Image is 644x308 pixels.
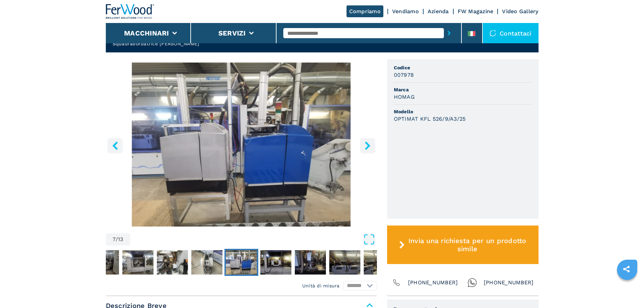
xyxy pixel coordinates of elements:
button: submit-button [444,25,454,41]
button: Go to Slide 5 [156,249,189,276]
span: [PHONE_NUMBER] [408,278,458,287]
img: Whatsapp [468,278,477,287]
img: Squadrabordatrice Doppia HOMAG OPTIMAT KFL 526/9/A3/25 [106,63,377,227]
a: sharethis [618,261,635,278]
button: Go to Slide 10 [328,249,362,276]
span: Marca [394,86,532,93]
img: e0c35d053f8f424dcc8e959d4fa9299c [122,250,153,275]
span: Modello [394,108,532,115]
h3: HOMAG [394,93,415,101]
button: Go to Slide 4 [121,249,155,276]
img: fdd6783d24dae4f399e4821f56d9bb54 [157,250,188,275]
h2: Squadrabordatrice [PERSON_NAME] [113,40,270,47]
div: Contattaci [483,23,539,43]
span: Invia una richiesta per un prodotto simile [407,237,527,253]
em: Unità di misura [302,282,340,289]
img: 1ef1cb4f44d6dcd597ab4ed26a2f5f29 [191,250,222,275]
a: Video Gallery [502,8,538,15]
img: Phone [392,278,401,287]
div: Go to Slide 7 [106,63,377,227]
img: 4282e23c638c51c5f3581adf882fca54 [226,250,257,275]
img: Ferwood [106,4,154,19]
button: Go to Slide 8 [259,249,293,276]
span: 13 [118,237,123,242]
button: Servizi [218,29,246,37]
button: Go to Slide 6 [190,249,224,276]
h3: 007978 [394,71,414,79]
button: left-button [108,138,123,153]
a: Vendiamo [392,8,419,15]
button: Go to Slide 9 [293,249,327,276]
span: 7 [113,237,116,242]
iframe: Chat [615,278,639,303]
span: / [116,237,118,242]
h3: OPTIMAT KFL 526/9/A3/25 [394,115,466,123]
img: 37b5f787ad409800d681f470801d4958 [260,250,291,275]
span: Codice [394,64,532,71]
button: Macchinari [124,29,169,37]
img: 14a68cb3b6e9275f7e5a7b651764f942 [364,250,395,275]
button: Invia una richiesta per un prodotto simile [387,226,539,264]
button: Open Fullscreen [132,233,375,245]
button: Go to Slide 11 [362,249,396,276]
a: FW Magazine [458,8,494,15]
button: right-button [360,138,375,153]
img: 13793483e9e053da8a1ed99893ae6ce9 [295,250,326,275]
a: Compriamo [347,5,383,17]
a: Azienda [428,8,449,15]
img: Contattaci [490,30,496,37]
button: Go to Slide 7 [224,249,258,276]
span: [PHONE_NUMBER] [484,278,534,287]
nav: Thumbnail Navigation [18,249,289,276]
img: f663d71edeccc27829bbe7dcce872fd6 [329,250,360,275]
